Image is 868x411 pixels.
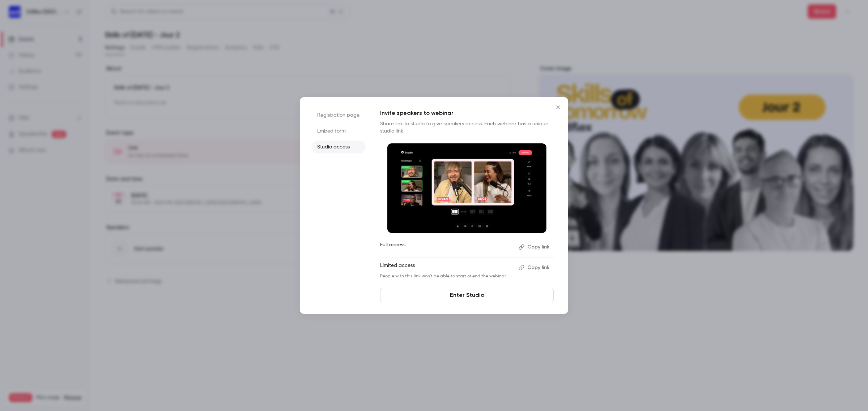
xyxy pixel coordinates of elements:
p: Limited access [380,262,513,273]
a: Enter Studio [380,288,554,302]
p: Invite speakers to webinar [380,109,554,117]
p: Share link to studio to give speakers access. Each webinar has a unique studio link. [380,120,554,135]
li: Studio access [311,140,366,153]
button: Copy link [516,241,554,253]
button: Close [551,100,565,114]
li: Embed form [311,125,366,138]
button: Copy link [516,262,554,273]
p: People with this link won't be able to start or end the webinar [380,273,513,279]
p: Full access [380,241,513,253]
li: Registration page [311,109,366,122]
img: Invite speakers to webinar [387,143,546,233]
